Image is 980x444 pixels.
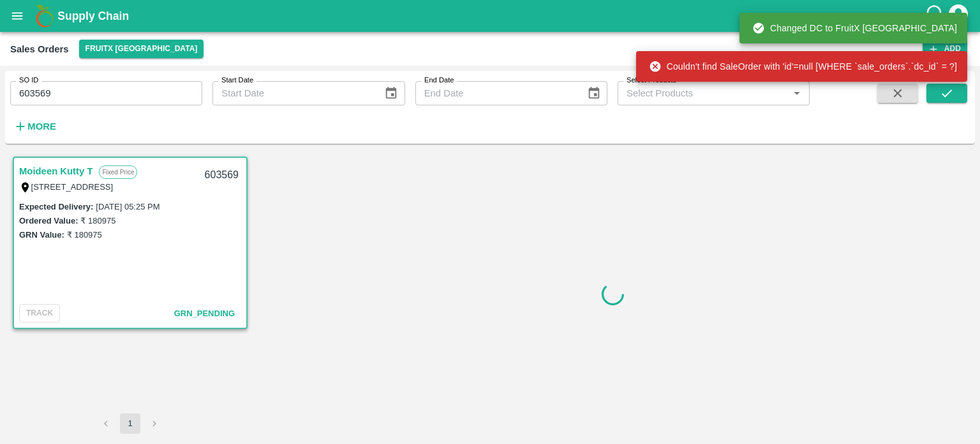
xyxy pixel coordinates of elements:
[19,202,93,211] label: Expected Delivery :
[212,81,374,105] input: Start Date
[174,309,235,318] span: GRN_Pending
[19,163,93,180] a: Moideen Kutty T
[649,55,957,78] div: Couldn't find SaleOrder with 'id'=null [WHERE `sale_orders`.`dc_id` = ?]
[10,81,202,105] input: Enter SO ID
[221,75,253,86] label: Start Date
[120,413,140,434] button: page 1
[789,85,805,102] button: Open
[621,85,785,102] input: Select Products
[197,160,246,190] div: 603569
[752,17,957,40] div: Changed DC to FruitX [GEOGRAPHIC_DATA]
[947,3,970,29] div: account of current user
[10,116,59,137] button: More
[96,202,160,211] label: [DATE] 05:25 PM
[31,182,114,192] label: [STREET_ADDRESS]
[582,81,606,105] button: Choose date
[80,216,115,226] label: ₹ 180975
[27,121,56,132] strong: More
[424,75,454,86] label: End Date
[19,75,38,86] label: SO ID
[627,75,676,86] label: Select Products
[10,41,69,57] div: Sales Orders
[415,81,577,105] input: End Date
[94,413,167,434] nav: pagination navigation
[99,165,137,179] p: Fixed Price
[67,230,102,240] label: ₹ 180975
[379,81,403,105] button: Choose date
[57,7,924,25] a: Supply Chain
[924,4,947,27] div: customer-support
[32,3,57,29] img: logo
[19,230,64,240] label: GRN Value:
[79,40,204,58] button: Select DC
[3,1,32,31] button: open drawer
[57,10,129,22] b: Supply Chain
[19,216,78,226] label: Ordered Value:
